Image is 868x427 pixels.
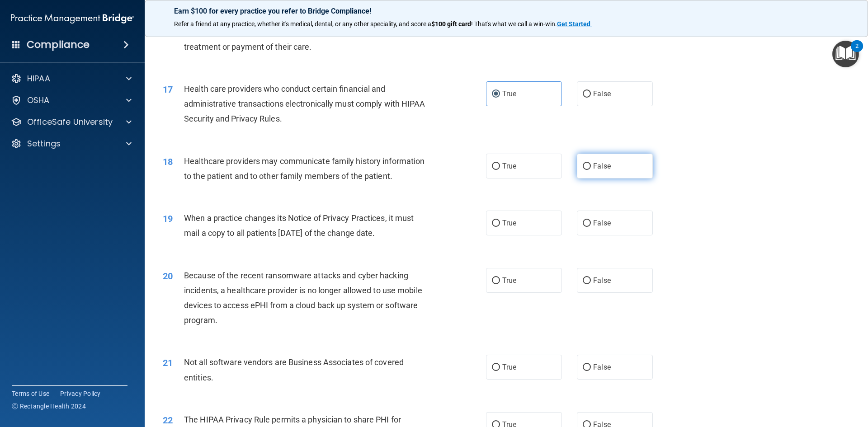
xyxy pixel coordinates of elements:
a: Settings [11,138,132,149]
span: True [502,219,516,227]
input: True [492,163,500,170]
span: True [502,276,516,285]
input: True [492,91,500,98]
input: False [583,277,591,284]
span: 17 [163,84,173,95]
input: False [583,220,591,227]
span: 22 [163,415,173,426]
span: Because of the recent ransomware attacks and cyber hacking incidents, a healthcare provider is no... [184,271,422,325]
a: Privacy Policy [60,389,101,398]
span: True [502,162,516,170]
span: False [593,276,611,285]
input: True [492,277,500,284]
p: Settings [27,138,61,149]
strong: Get Started [557,20,590,28]
span: False [593,89,611,98]
strong: $100 gift card [431,20,471,28]
input: False [583,91,591,98]
input: False [583,364,591,371]
a: OSHA [11,95,132,106]
div: 2 [855,46,859,58]
span: True [502,89,516,98]
span: Healthcare providers may communicate family history information to the patient and to other famil... [184,156,425,181]
span: False [593,363,611,371]
input: False [583,163,591,170]
span: Ⓒ Rectangle Health 2024 [12,402,86,411]
span: Health care providers who conduct certain financial and administrative transactions electronicall... [184,84,425,123]
a: HIPAA [11,73,132,84]
span: False [593,219,611,227]
span: 19 [163,213,173,224]
span: ! That's what we call a win-win. [471,20,557,28]
button: Open Resource Center, 2 new notifications [832,41,859,67]
span: 21 [163,357,173,368]
span: When a practice changes its Notice of Privacy Practices, it must mail a copy to all patients [DAT... [184,213,414,238]
span: 20 [163,271,173,282]
input: True [492,220,500,227]
a: Get Started [557,20,592,28]
p: HIPAA [27,73,50,84]
a: Terms of Use [12,389,49,398]
input: True [492,364,500,371]
span: If the patient does not object, you can share or discuss their health information with family mem... [184,12,424,51]
span: False [593,162,611,170]
img: PMB logo [11,9,134,28]
p: Earn $100 for every practice you refer to Bridge Compliance! [174,7,839,15]
span: 18 [163,156,173,167]
span: True [502,363,516,371]
h4: Compliance [27,38,90,51]
span: Refer a friend at any practice, whether it's medical, dental, or any other speciality, and score a [174,20,431,28]
a: OfficeSafe University [11,117,132,127]
p: OfficeSafe University [27,117,113,127]
p: OSHA [27,95,50,106]
span: Not all software vendors are Business Associates of covered entities. [184,357,404,382]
